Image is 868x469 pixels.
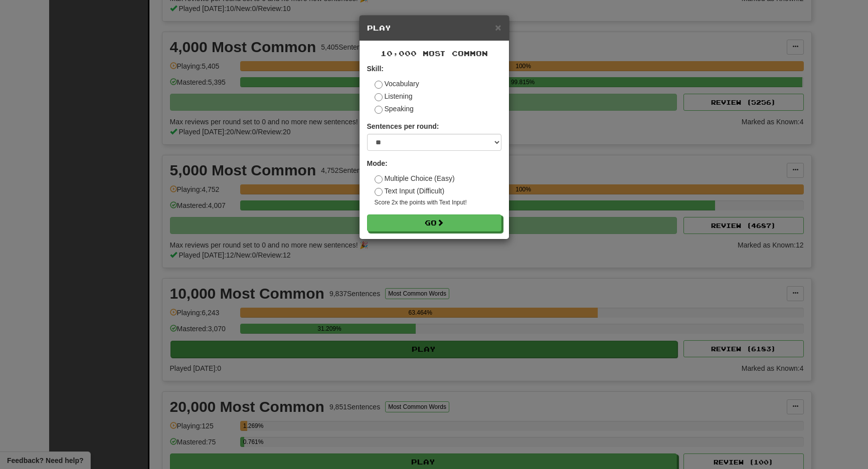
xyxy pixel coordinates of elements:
input: Text Input (Difficult) [375,188,383,196]
small: Score 2x the points with Text Input ! [375,198,501,207]
input: Listening [375,93,383,101]
h5: Play [367,23,501,33]
label: Speaking [375,104,414,114]
button: Close [495,22,501,33]
button: Go [367,214,501,231]
span: 10,000 Most Common [381,49,488,58]
strong: Skill: [367,65,384,73]
span: × [495,22,501,33]
label: Vocabulary [375,79,419,89]
label: Listening [375,91,413,101]
label: Text Input (Difficult) [375,186,445,196]
input: Multiple Choice (Easy) [375,175,383,183]
strong: Mode: [367,159,388,167]
input: Vocabulary [375,81,383,89]
label: Sentences per round: [367,121,439,131]
input: Speaking [375,106,383,114]
label: Multiple Choice (Easy) [375,173,455,183]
